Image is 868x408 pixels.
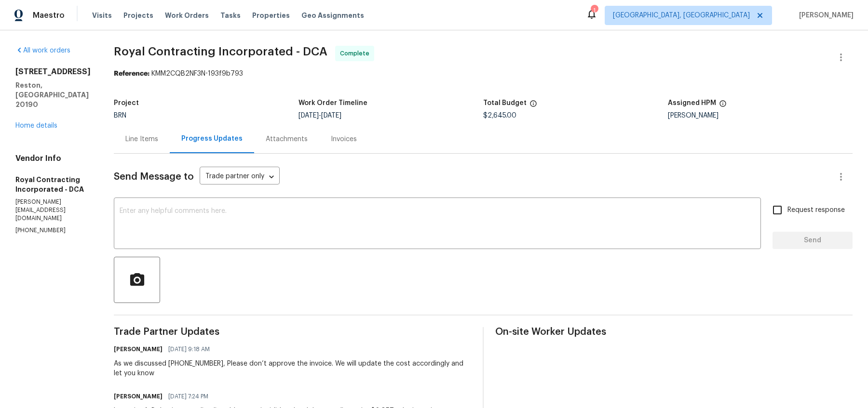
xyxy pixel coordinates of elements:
span: Request response [787,205,845,215]
h6: [PERSON_NAME] [114,344,163,354]
h6: [PERSON_NAME] [114,392,163,401]
div: Trade partner only [200,169,280,185]
span: Maestro [33,11,65,20]
span: On-site Worker Updates [495,327,853,337]
span: $2,645.00 [483,112,516,119]
span: Projects [123,11,153,20]
h5: Royal Contracting Incorporated - DCA [15,175,91,194]
span: [DATE] 7:24 PM [168,392,208,401]
span: [PERSON_NAME] [795,11,854,20]
span: Complete [340,49,373,58]
div: Line Items [125,134,158,144]
h5: Work Order Timeline [298,100,367,106]
span: The hpm assigned to this work order. [719,100,727,112]
span: [DATE] [321,112,341,119]
span: Royal Contracting Incorporated - DCA [114,46,327,57]
p: [PHONE_NUMBER] [15,226,91,235]
span: The total cost of line items that have been proposed by Opendoor. This sum includes line items th... [529,100,537,112]
span: Properties [252,11,290,20]
span: [GEOGRAPHIC_DATA], [GEOGRAPHIC_DATA] [613,11,750,20]
div: As we discussed [PHONE_NUMBER], Please don’t approve the invoice. We will update the cost accordi... [114,359,471,378]
h2: [STREET_ADDRESS] [15,67,91,77]
div: Progress Updates [181,134,243,144]
span: Tasks [220,12,241,19]
h4: Vendor Info [15,154,91,163]
h5: Reston, [GEOGRAPHIC_DATA] 20190 [15,80,91,109]
span: [DATE] 9:18 AM [168,344,210,354]
span: Visits [92,11,112,20]
h5: Total Budget [483,100,527,106]
div: Attachments [266,134,308,144]
span: Geo Assignments [301,11,364,20]
p: [PERSON_NAME][EMAIL_ADDRESS][DOMAIN_NAME] [15,198,91,223]
div: 1 [591,6,597,15]
div: Invoices [331,134,357,144]
a: Home details [15,122,57,129]
div: KMM2CQB2NF3N-193f9b793 [114,69,853,79]
h5: Project [114,100,139,106]
span: BRN [114,112,126,119]
span: Trade Partner Updates [114,327,471,337]
span: Send Message to [114,172,194,182]
span: Work Orders [165,11,209,20]
b: Reference: [114,70,149,77]
div: [PERSON_NAME] [668,112,853,119]
span: [DATE] [298,112,319,119]
h5: Assigned HPM [668,100,716,106]
a: All work orders [15,47,70,54]
span: - [298,112,341,119]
